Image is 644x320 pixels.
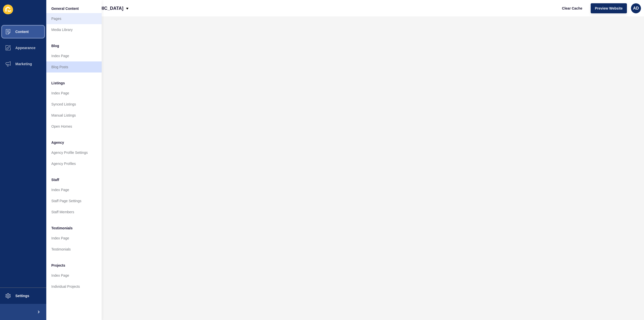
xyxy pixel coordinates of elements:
span: General Content [51,6,79,11]
span: Projects [51,263,65,268]
a: Agency Profiles [46,158,102,169]
button: Clear Cache [558,3,587,13]
a: Synced Listings [46,99,102,110]
a: Open Homes [46,121,102,132]
a: Pages [46,13,102,24]
a: Testimonials [46,244,102,255]
a: Media Library [46,24,102,35]
a: Staff Members [46,206,102,218]
a: Blog Posts [46,61,102,73]
span: Listings [51,81,65,86]
a: Index Page [46,233,102,244]
a: Index Page [46,50,102,61]
a: Manual Listings [46,110,102,121]
a: Index Page [46,88,102,99]
button: Preview Website [591,3,627,13]
span: Staff [51,177,59,182]
a: Index Page [46,184,102,195]
a: Index Page [46,270,102,281]
span: Clear Cache [562,6,582,11]
span: Agency [51,140,64,145]
span: AD [633,6,639,11]
a: Individual Projects [46,281,102,292]
a: Staff Page Settings [46,195,102,206]
a: Agency Profile Settings [46,147,102,158]
span: Testimonials [51,226,73,231]
span: Preview Website [595,6,623,11]
span: Blog [51,43,59,48]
